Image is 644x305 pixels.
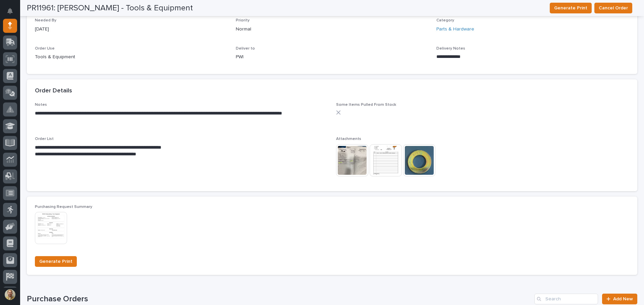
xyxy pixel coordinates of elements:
[236,54,429,61] p: PWI
[436,47,465,51] span: Delivery Notes
[602,294,637,304] a: Add New
[35,137,54,141] span: Order List
[35,47,55,51] span: Order Use
[27,294,532,304] h1: Purchase Orders
[35,103,47,107] span: Notes
[436,18,454,22] span: Category
[554,4,587,12] span: Generate Print
[3,4,17,18] button: Notifications
[336,137,361,141] span: Attachments
[35,87,72,95] h2: Order Details
[436,26,474,33] a: Parts & Hardware
[39,257,72,265] span: Generate Print
[599,4,628,12] span: Cancel Order
[35,256,77,267] button: Generate Print
[550,3,592,13] button: Generate Print
[35,26,228,33] p: [DATE]
[336,103,396,107] span: Some Items Pulled From Stock
[35,54,228,61] p: Tools & Equipment
[236,18,250,22] span: Priority
[35,205,92,209] span: Purchasing Request Summary
[8,8,17,19] div: Notifications
[236,26,429,33] p: Normal
[534,294,598,304] input: Search
[594,3,632,13] button: Cancel Order
[35,18,56,22] span: Needed By
[236,47,255,51] span: Deliver to
[27,3,193,13] h2: PR11961: [PERSON_NAME] - Tools & Equipment
[613,297,633,301] span: Add New
[3,288,17,302] button: users-avatar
